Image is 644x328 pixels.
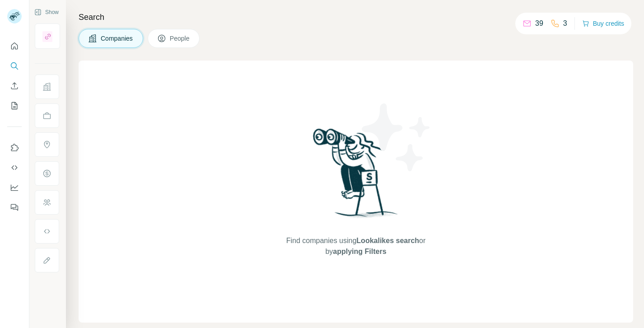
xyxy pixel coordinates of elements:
button: Use Surfe on LinkedIn [7,140,22,156]
button: Use Surfe API [7,159,22,176]
button: My lists [7,98,22,114]
img: Surfe Illustration - Woman searching with binoculars [309,126,403,227]
button: Dashboard [7,179,22,196]
h4: Search [79,11,633,23]
span: Find companies using or by [284,235,428,257]
button: Enrich CSV [7,78,22,94]
span: applying Filters [333,248,386,255]
button: Show [28,5,65,19]
span: People [170,34,191,43]
button: Quick start [7,38,22,54]
button: Search [7,58,22,74]
span: Lookalikes search [356,237,419,244]
button: Feedback [7,199,22,216]
p: 3 [563,18,567,29]
button: Buy credits [582,17,624,30]
img: Surfe Illustration - Stars [356,97,437,178]
p: 39 [535,18,543,29]
span: Companies [101,34,134,43]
